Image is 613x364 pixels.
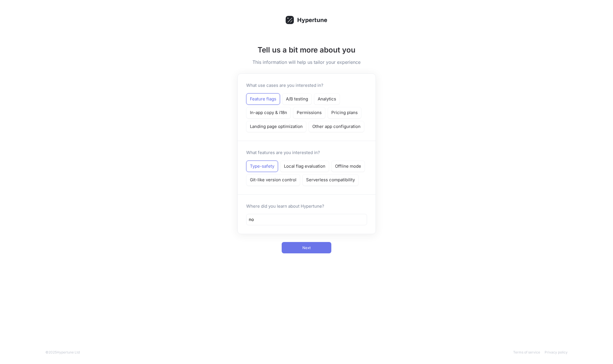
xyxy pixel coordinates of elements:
p: Type-safety [250,163,274,170]
h1: Tell us a bit more about you [237,44,376,55]
div: © 2025 Hypertune Ltd [45,350,80,355]
p: Git-like version control [250,177,296,183]
a: Terms of service [513,350,540,354]
p: What features are you interested in? [246,150,320,156]
p: Serverless compatibility [306,177,355,183]
p: What use cases are you interested in? [246,82,323,89]
p: Landing page optimization [250,123,303,130]
a: Privacy policy [545,350,568,354]
p: Other app configuration [312,123,361,130]
p: In-app copy & i18n [250,110,287,116]
p: Analytics [318,96,336,102]
span: Next [302,246,311,249]
button: Next [282,242,331,253]
input: e.g. Google [249,216,365,223]
p: Permissions [297,110,322,116]
p: Offline mode [335,163,361,170]
p: A/B testing [286,96,308,102]
p: Feature flags [250,96,276,102]
p: Pricing plans [331,110,358,116]
h5: This information will help us tailor your experience [237,59,376,66]
p: Local flag evaluation [284,163,325,170]
p: Where did you learn about Hypertune? [246,203,367,210]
